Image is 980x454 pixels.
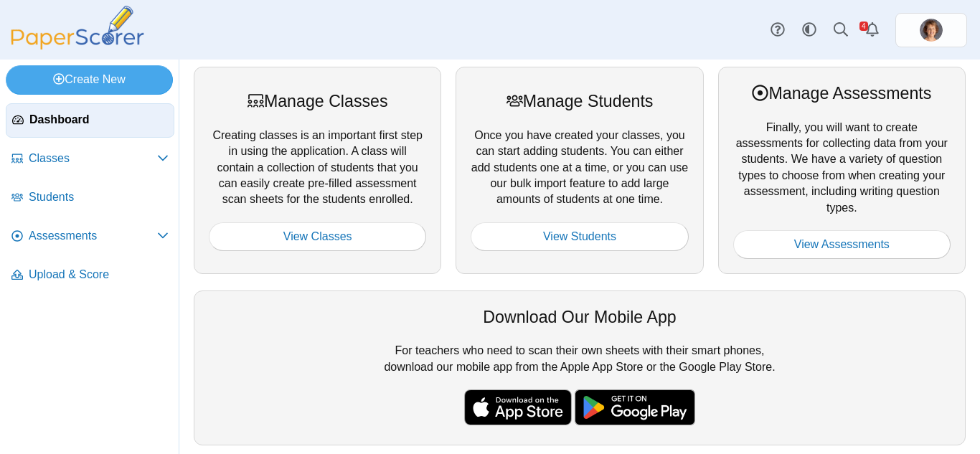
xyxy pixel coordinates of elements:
a: Create New [6,65,173,94]
img: apple-store-badge.svg [464,389,572,425]
div: For teachers who need to scan their own sheets with their smart phones, download our mobile app f... [194,290,966,445]
img: PaperScorer [6,6,149,49]
span: Dashboard [29,112,168,128]
div: Finally, you will want to create assessments for collecting data from your students. We have a va... [718,67,966,274]
a: View Assessments [733,230,951,259]
a: View Classes [209,222,426,251]
div: Manage Assessments [733,82,951,105]
a: Assessments [6,219,174,254]
a: Upload & Score [6,258,174,293]
span: Elise Harding [920,19,943,42]
span: Upload & Score [29,267,169,283]
a: View Students [471,222,688,251]
div: Manage Classes [209,90,426,113]
span: Classes [29,151,157,166]
div: Download Our Mobile App [209,306,951,328]
a: PaperScorer [6,39,149,52]
div: Once you have created your classes, you can start adding students. You can either add students on... [456,67,703,274]
a: Dashboard [6,103,174,138]
img: ps.Qn51bzteyXZ9eoKk [920,19,943,42]
img: google-play-badge.png [575,389,695,425]
a: Students [6,181,174,215]
span: Students [29,189,169,205]
div: Manage Students [471,90,688,113]
div: Creating classes is an important first step in using the application. A class will contain a coll... [194,67,441,274]
span: Assessments [29,228,157,244]
a: Alerts [857,14,888,46]
a: Classes [6,142,174,176]
a: ps.Qn51bzteyXZ9eoKk [895,13,967,47]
